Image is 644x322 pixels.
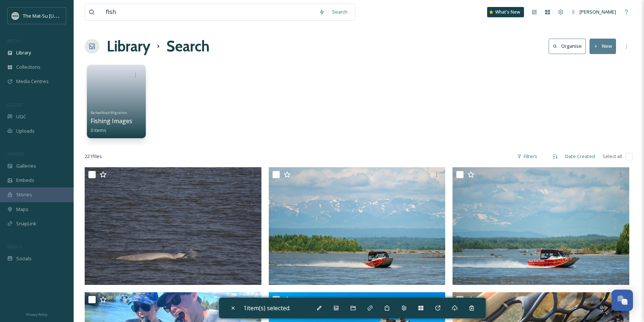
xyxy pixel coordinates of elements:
img: Social_thumbnail.png [12,12,19,19]
span: SOCIALS [7,244,22,249]
img: Fishing Charters.jpg [269,167,446,285]
a: Organise [549,39,590,54]
button: New [590,39,616,54]
span: Library [16,49,31,56]
span: Stories [16,191,32,198]
span: COLLECT [7,102,23,107]
span: Privacy Policy [26,312,47,317]
span: 0 items [91,127,106,133]
a: [PERSON_NAME] [567,5,620,19]
span: The Mat-Su [US_STATE] [23,12,74,19]
span: Maps [16,206,28,213]
button: Open Chat [612,290,633,311]
span: Embeds [16,177,34,184]
span: 221 file s [85,153,102,160]
span: Collections [16,64,41,71]
a: Library [107,35,150,57]
span: Socials [16,255,32,262]
span: [PERSON_NAME] [580,8,616,15]
span: WIDGETS [7,151,24,157]
img: Fishing Charters.jpg [453,167,629,285]
span: Media Centres [16,78,49,85]
span: UGC [16,113,26,120]
img: 20190824-435-Justin%20Saunders.jpg [85,167,261,285]
span: SnapLink [16,220,36,227]
a: BarberStock MigrationFishing Images0 items [91,108,132,133]
h1: Search [166,35,210,57]
div: Search [328,5,351,19]
div: Date Created [562,149,599,164]
input: Search your library [102,4,315,20]
span: MEDIA [7,38,20,43]
span: Galleries [16,162,36,169]
span: 1 item(s) selected. [243,304,291,312]
a: What's New [487,7,524,17]
span: Uploads [16,128,35,135]
span: BarberStock Migration [91,110,127,115]
span: Fishing Images [91,117,132,125]
span: Select all [602,153,622,160]
button: Organise [549,39,586,54]
a: Privacy Policy [26,310,47,318]
div: Filters [513,149,541,164]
